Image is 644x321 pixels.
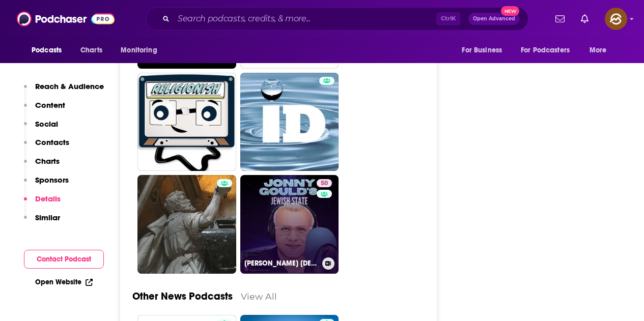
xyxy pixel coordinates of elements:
[605,8,627,30] button: Show profile menu
[24,119,58,138] button: Social
[35,119,58,129] p: Social
[24,175,69,194] button: Sponsors
[32,43,62,57] span: Podcasts
[35,278,93,286] a: Open Website
[24,41,75,60] button: open menu
[501,6,519,16] span: New
[241,291,277,302] a: View All
[74,41,108,60] a: Charts
[35,100,65,110] p: Content
[24,250,104,269] button: Contact Podcast
[24,81,104,100] button: Reach & Audience
[35,81,104,91] p: Reach & Audience
[317,179,332,187] a: 50
[24,156,60,175] button: Charts
[605,8,627,30] img: User Profile
[80,43,102,57] span: Charts
[244,259,318,268] h3: [PERSON_NAME] [DEMOGRAPHIC_DATA] State
[24,213,60,231] button: Similar
[24,137,69,156] button: Contacts
[121,43,157,57] span: Monitoring
[514,41,584,60] button: open menu
[35,175,69,185] p: Sponsors
[590,43,607,57] span: More
[436,12,460,25] span: Ctrl K
[17,9,115,28] img: Podchaser - Follow, Share and Rate Podcasts
[473,16,515,21] span: Open Advanced
[114,41,170,60] button: open menu
[582,41,620,60] button: open menu
[551,10,569,27] a: Show notifications dropdown
[146,7,528,31] div: Search podcasts, credits, & more...
[174,11,436,27] input: Search podcasts, credits, & more...
[35,156,60,166] p: Charts
[521,43,570,57] span: For Podcasters
[455,41,515,60] button: open menu
[321,179,328,189] span: 50
[35,213,60,222] p: Similar
[462,43,502,57] span: For Business
[24,194,61,213] button: Details
[605,8,627,30] span: Logged in as hey85204
[132,290,233,303] a: Other News Podcasts
[35,137,69,147] p: Contacts
[24,100,65,119] button: Content
[468,13,520,25] button: Open AdvancedNew
[35,194,61,203] p: Details
[240,175,339,274] a: 50[PERSON_NAME] [DEMOGRAPHIC_DATA] State
[577,10,593,27] a: Show notifications dropdown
